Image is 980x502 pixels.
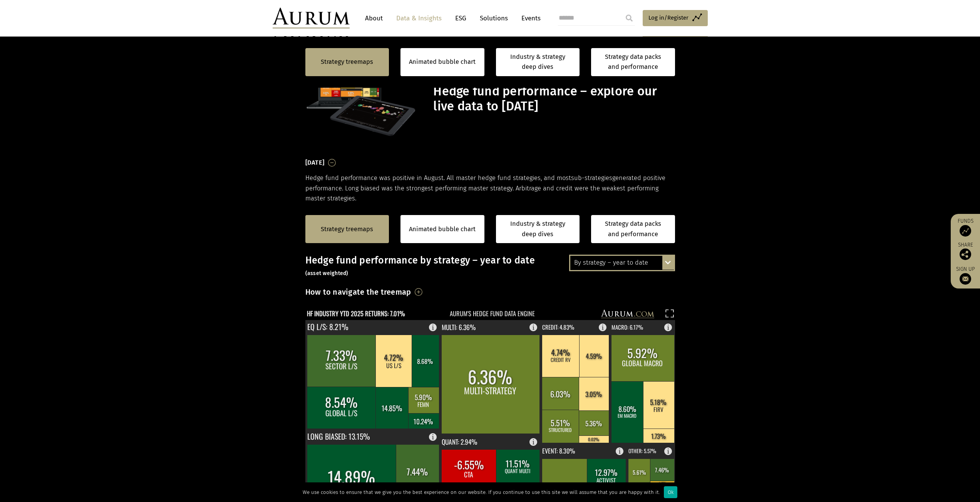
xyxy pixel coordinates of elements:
span: Log in/Register [648,13,689,22]
a: Strategy treemaps [321,57,373,67]
a: Industry & strategy deep dives [496,215,580,243]
a: Animated bubble chart [409,57,476,67]
a: Funds [955,218,976,237]
a: About [361,11,387,25]
img: Sign up to our newsletter [960,273,971,285]
img: Aurum [273,8,350,28]
a: Sign up [955,266,976,285]
div: Ok [664,486,677,498]
a: Log in/Register [643,10,708,26]
a: Strategy data packs and performance [591,48,675,76]
a: Industry & strategy deep dives [496,48,580,76]
h3: Hedge fund performance by strategy – year to date [305,255,675,278]
a: ESG [451,11,470,25]
a: Solutions [476,11,512,25]
a: Events [518,11,541,25]
img: Share this post [960,248,971,260]
input: Submit [622,10,637,26]
div: Share [955,242,976,260]
a: Strategy data packs and performance [591,215,675,243]
a: Animated bubble chart [409,224,476,234]
img: Access Funds [960,225,971,237]
h1: Hedge fund performance – explore our live data to [DATE] [433,84,673,114]
h3: [DATE] [305,157,325,168]
h3: How to navigate the treemap [305,285,411,299]
div: By strategy – year to date [570,256,674,270]
a: Data & Insights [392,11,446,25]
span: sub-strategies [571,174,612,182]
a: Strategy treemaps [321,224,373,234]
p: Hedge fund performance was positive in August. All master hedge fund strategies, and most generat... [305,173,675,203]
small: (asset weighted) [305,270,348,277]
